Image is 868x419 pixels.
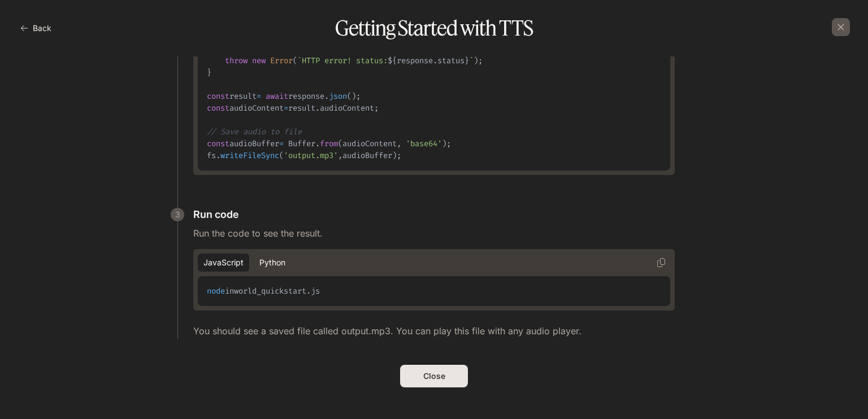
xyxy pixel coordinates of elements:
[302,55,388,66] span: HTTP error! status:
[229,103,284,114] span: audioContent
[229,138,279,149] span: audioBuffer
[193,226,675,240] p: Run the code to see the result.
[288,91,324,102] span: response
[18,17,56,40] button: Back
[193,207,239,222] p: Run code
[297,55,302,66] span: `
[374,103,379,114] span: ;
[207,286,225,296] span: node
[257,91,261,102] span: =
[193,324,675,338] p: You should see a saved file called output.mp3. You can play this file with any audio player.
[400,365,468,387] button: Close
[207,91,229,102] span: const
[279,138,284,149] span: =
[338,138,342,149] span: (
[388,55,397,66] span: ${
[216,150,220,161] span: .
[351,91,356,102] span: )
[198,254,249,272] button: JavaScript
[288,138,315,149] span: Buffer
[437,55,465,66] span: status
[478,55,483,66] span: ;
[315,138,320,149] span: .
[279,150,284,161] span: (
[225,286,320,296] span: inworld_quickstart.js
[397,138,401,149] span: ,
[338,150,342,161] span: ,
[446,138,451,149] span: ;
[392,150,397,161] span: )
[175,208,180,220] p: 3
[207,138,229,149] span: const
[207,67,211,78] span: }
[320,103,374,114] span: audioContent
[342,138,397,149] span: audioContent
[220,150,279,161] span: writeFileSync
[315,103,320,114] span: .
[474,55,478,66] span: )
[433,55,437,66] span: .
[397,150,401,161] span: ;
[442,138,446,149] span: )
[329,91,347,102] span: json
[270,55,293,66] span: Error
[293,55,297,66] span: (
[406,138,442,149] span: 'base64'
[465,55,469,66] span: }
[207,103,229,114] span: const
[288,103,315,114] span: result
[397,55,433,66] span: response
[324,91,329,102] span: .
[347,91,351,102] span: (
[356,91,361,102] span: ;
[225,55,248,66] span: throw
[469,55,474,66] span: `
[207,126,302,137] span: // Save audio to file
[320,138,338,149] span: from
[284,150,338,161] span: 'output.mp3'
[252,55,266,66] span: new
[18,18,850,38] h1: Getting Started with TTS
[254,254,291,272] button: Python
[652,254,670,272] button: Copy
[266,91,288,102] span: await
[229,91,257,102] span: result
[342,150,392,161] span: audioBuffer
[284,103,288,114] span: =
[207,150,216,161] span: fs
